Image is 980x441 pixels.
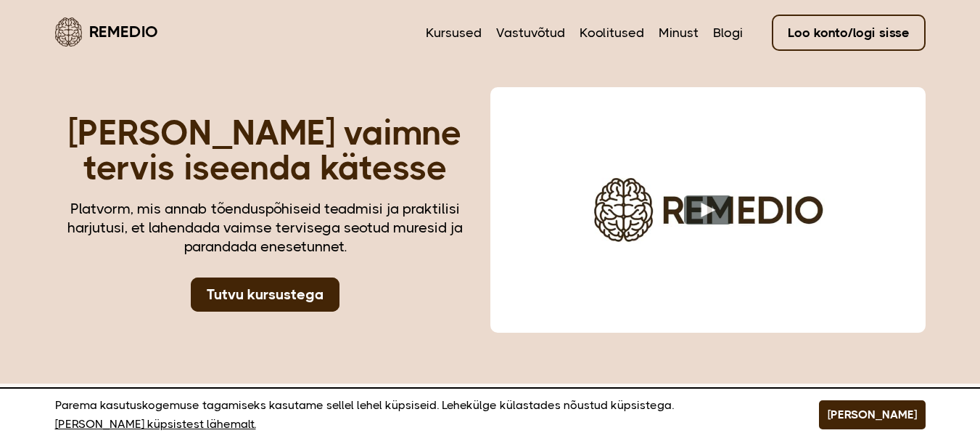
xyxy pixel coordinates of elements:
a: Loo konto/logi sisse [772,15,926,51]
div: Platvorm, mis annab tõenduspõhiseid teadmisi ja praktilisi harjutusi, et lahendada vaimse tervise... [55,200,476,256]
a: Blogi [713,23,743,42]
a: Kursused [426,23,482,42]
button: Play video [684,195,731,224]
a: [PERSON_NAME] küpsistest lähemalt. [55,415,256,434]
a: Tutvu kursustega [191,278,339,312]
button: [PERSON_NAME] [819,400,926,429]
a: Minust [659,23,699,42]
a: Remedio [55,15,158,49]
p: Parema kasutuskogemuse tagamiseks kasutame sellel lehel küpsiseid. Lehekülge külastades nõustud k... [55,396,783,434]
a: Vastuvõtud [496,23,565,42]
h1: [PERSON_NAME] vaimne tervis iseenda kätesse [55,116,476,185]
img: Remedio logo [55,17,82,46]
a: Koolitused [580,23,644,42]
